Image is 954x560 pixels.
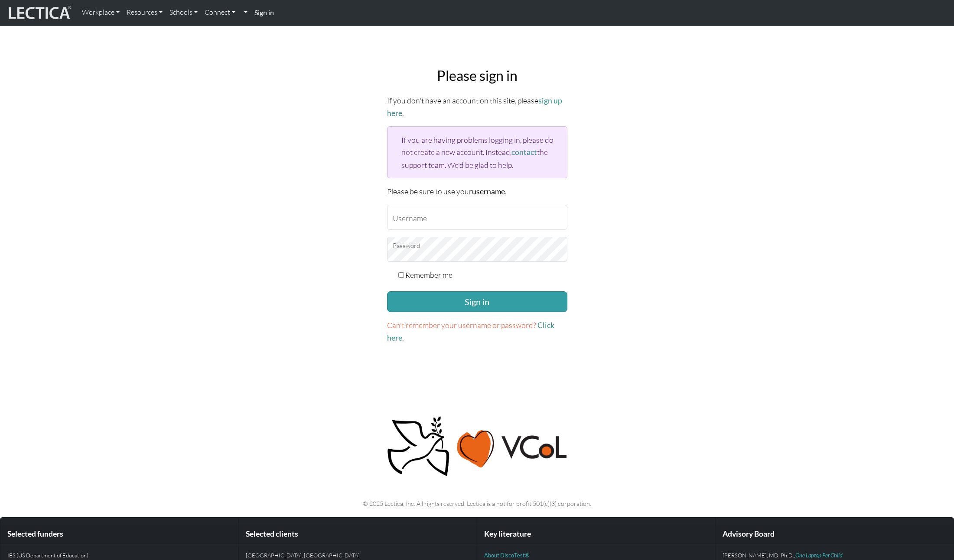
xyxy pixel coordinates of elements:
a: One Laptop Per Child [795,552,843,559]
a: Resources [123,3,166,22]
label: Remember me [405,269,453,281]
h2: Please sign in [387,68,567,84]
a: Connect [201,3,239,22]
strong: username [472,187,505,196]
p: If you don't have an account on this site, please . [387,94,567,119]
div: If you are having problems logging in, please do not create a new account. Instead, the support t... [387,126,567,178]
div: Selected funders [0,525,238,544]
a: Schools [166,3,201,22]
div: Selected clients [239,525,477,544]
p: . [387,319,567,344]
a: Sign in [251,3,277,22]
p: IES (US Department of Education) [7,551,231,560]
img: lecticalive [7,5,72,21]
button: Sign in [387,291,567,312]
a: Workplace [78,3,123,22]
a: About DiscoTest® [484,552,529,559]
div: Key literature [477,525,715,544]
span: Can't remember your username or password? [387,320,536,330]
img: Peace, love, VCoL [384,415,570,478]
p: [PERSON_NAME], MD, Ph.D., [723,551,947,560]
a: contact [511,148,537,157]
div: Advisory Board [716,525,954,544]
p: © 2025 Lectica, Inc. All rights reserved. Lectica is a not for profit 501(c)(3) corporation. [196,499,758,509]
strong: Sign in [254,8,274,16]
input: Username [387,205,567,230]
p: [GEOGRAPHIC_DATA], [GEOGRAPHIC_DATA] [246,551,470,560]
p: Please be sure to use your . [387,185,567,198]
